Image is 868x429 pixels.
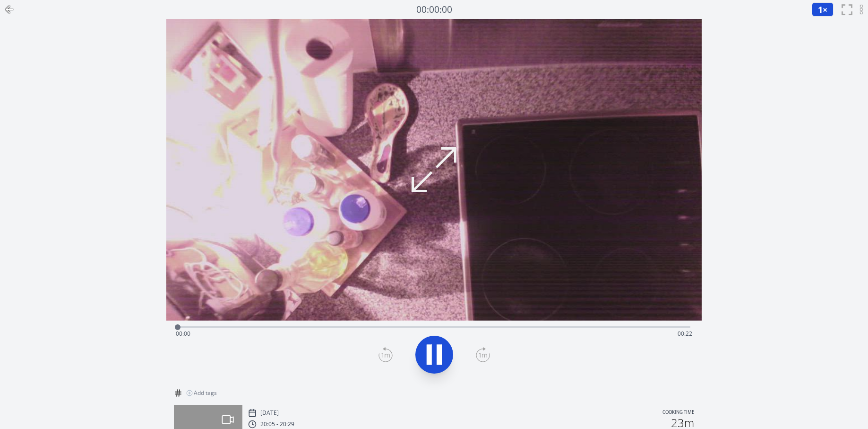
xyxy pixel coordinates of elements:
[662,409,694,417] p: Cooking time
[194,389,217,397] span: Add tags
[416,3,452,17] a: 00:00:00
[260,409,279,417] p: [DATE]
[671,417,694,429] h2: 23m
[818,4,823,15] span: 1
[678,330,692,338] span: 00:22
[812,2,834,17] button: 1×
[260,420,294,428] p: 20:05 - 20:29
[182,385,221,401] button: Add tags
